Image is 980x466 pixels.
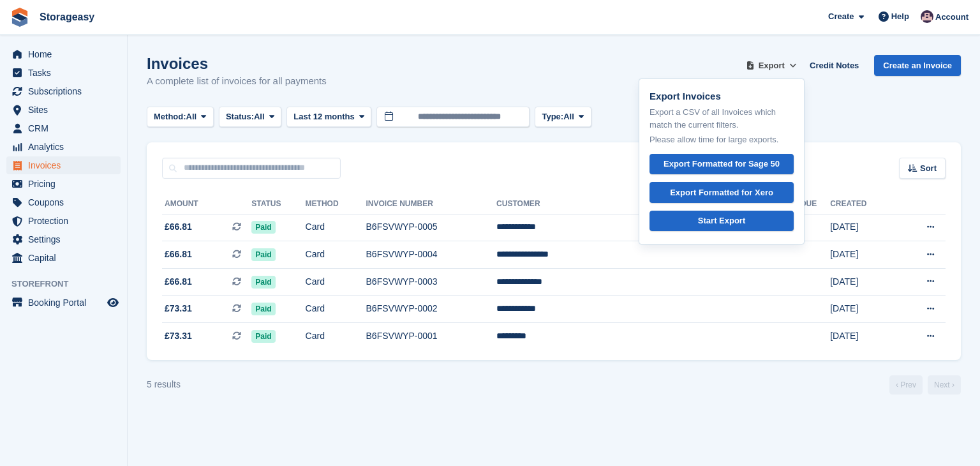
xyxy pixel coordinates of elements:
[6,230,121,248] a: menu
[6,119,121,137] a: menu
[28,138,105,156] span: Analytics
[28,64,105,82] span: Tasks
[830,241,896,269] td: [DATE]
[165,329,192,343] span: £73.31
[366,214,497,241] td: B6FSVWYP-0005
[366,194,497,214] th: Invoice Number
[28,230,105,248] span: Settings
[28,119,105,137] span: CRM
[10,8,29,27] img: stora-icon-8386f47178a22dfd0bd8f6a31ec36ba5ce8667c1dd55bd0f319d3a0aa187defe.svg
[535,107,591,128] button: Type: All
[805,55,864,76] a: Credit Notes
[874,55,961,76] a: Create an Invoice
[147,107,214,128] button: Method: All
[830,323,896,350] td: [DATE]
[306,241,366,269] td: Card
[306,194,366,214] th: Method
[887,375,963,395] nav: Page
[6,45,121,63] a: menu
[28,101,105,119] span: Sites
[6,212,121,230] a: menu
[6,294,121,312] a: menu
[147,74,327,89] p: A complete list of invoices for all payments
[828,10,854,23] span: Create
[293,110,354,123] span: Last 12 months
[105,295,121,310] a: Preview store
[759,59,785,72] span: Export
[251,194,305,214] th: Status
[306,214,366,241] td: Card
[251,276,275,289] span: Paid
[251,330,275,343] span: Paid
[830,194,896,214] th: Created
[165,220,192,234] span: £66.81
[251,303,275,315] span: Paid
[28,193,105,211] span: Coupons
[165,302,192,315] span: £73.31
[650,89,794,104] p: Export Invoices
[28,175,105,193] span: Pricing
[28,82,105,100] span: Subscriptions
[251,221,275,234] span: Paid
[6,175,121,193] a: menu
[6,249,121,267] a: menu
[147,55,327,72] h1: Invoices
[563,110,574,123] span: All
[801,194,830,214] th: Due
[6,101,121,119] a: menu
[830,214,896,241] td: [DATE]
[6,138,121,156] a: menu
[165,275,192,289] span: £66.81
[226,110,254,123] span: Status:
[891,10,909,23] span: Help
[306,323,366,350] td: Card
[366,323,497,350] td: B6FSVWYP-0001
[920,162,937,175] span: Sort
[6,193,121,211] a: menu
[306,268,366,296] td: Card
[34,6,100,27] a: Storageasy
[664,158,780,170] div: Export Formatted for Sage 50
[650,133,794,146] p: Please allow time for large exports.
[366,241,497,269] td: B6FSVWYP-0004
[542,110,563,123] span: Type:
[11,278,127,290] span: Storefront
[921,10,933,23] img: James Stewart
[28,249,105,267] span: Capital
[28,212,105,230] span: Protection
[743,55,799,76] button: Export
[154,110,186,123] span: Method:
[6,82,121,100] a: menu
[6,156,121,174] a: menu
[830,268,896,296] td: [DATE]
[254,110,265,123] span: All
[830,296,896,323] td: [DATE]
[219,107,281,128] button: Status: All
[889,375,923,395] a: Previous
[366,268,497,296] td: B6FSVWYP-0003
[935,11,969,24] span: Account
[28,156,105,174] span: Invoices
[928,375,961,395] a: Next
[650,154,794,175] a: Export Formatted for Sage 50
[306,296,366,323] td: Card
[698,214,745,227] div: Start Export
[650,182,794,203] a: Export Formatted for Xero
[28,294,105,312] span: Booking Portal
[670,186,773,199] div: Export Formatted for Xero
[147,378,181,391] div: 5 results
[251,248,275,261] span: Paid
[286,107,371,128] button: Last 12 months
[28,45,105,63] span: Home
[162,194,251,214] th: Amount
[650,106,794,131] p: Export a CSV of all Invoices which match the current filters.
[186,110,197,123] span: All
[650,211,794,232] a: Start Export
[496,194,801,214] th: Customer
[165,248,192,261] span: £66.81
[6,64,121,82] a: menu
[366,296,497,323] td: B6FSVWYP-0002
